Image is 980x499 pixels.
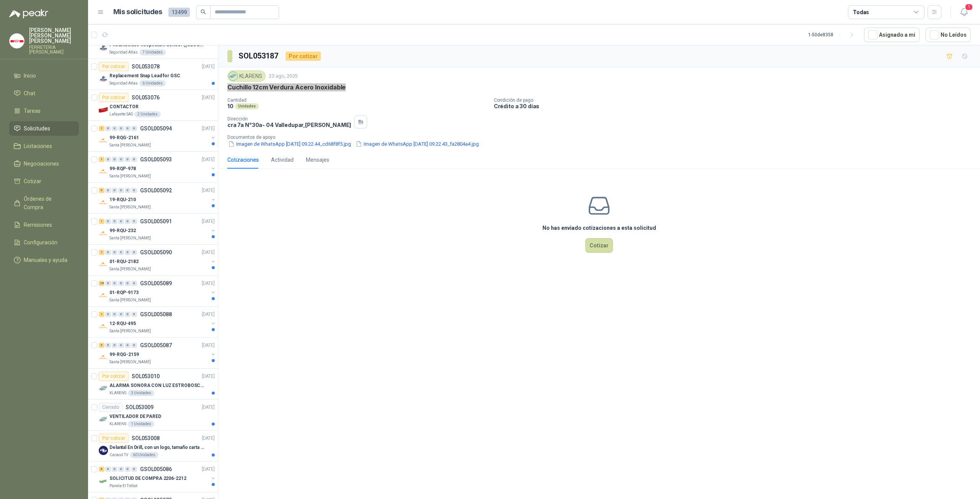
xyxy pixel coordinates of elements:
[132,374,160,379] p: SOL053010
[99,105,108,114] img: Company Logo
[99,279,216,303] a: 28 0 0 0 0 0 GSOL005089[DATE] Company Logo01-RQP-9173Santa [PERSON_NAME]
[99,384,108,393] img: Company Logo
[9,139,79,153] a: Licitaciones
[286,52,321,61] div: Por cotizar
[140,312,172,317] p: GSOL005088
[99,186,216,210] a: 9 0 0 0 0 0 GSOL005092[DATE] Company Logo19-RQU-210Santa [PERSON_NAME]
[125,281,131,286] div: 0
[202,125,215,132] p: [DATE]
[202,373,215,380] p: [DATE]
[113,7,162,18] h1: Mis solicitudes
[227,156,259,164] div: Cotizaciones
[112,281,118,286] div: 0
[227,116,351,122] p: Dirección
[105,250,111,255] div: 0
[88,59,218,90] a: Por cotizarSOL053078[DATE] Company LogoReplacement Snap Lead for GSCSeguridad Atlas6 Unidades
[131,219,137,224] div: 0
[99,434,129,443] div: Por cotizar
[112,343,118,348] div: 0
[139,49,166,55] div: 7 Unidades
[140,466,172,472] p: GSOL005086
[24,159,59,168] span: Negociaciones
[99,126,105,131] div: 1
[99,310,216,334] a: 1 0 0 0 0 0 GSOL005088[DATE] Company Logo12-RQU-495Santa [PERSON_NAME]
[112,250,118,255] div: 0
[131,343,137,348] div: 0
[109,72,180,80] p: Replacement Snap Lead for GSC
[99,136,108,145] img: Company Logo
[105,219,111,224] div: 0
[235,103,259,109] div: Unidades
[9,218,79,232] a: Remisiones
[99,43,108,52] img: Company Logo
[99,62,129,71] div: Por cotizar
[202,187,215,194] p: [DATE]
[140,126,172,131] p: GSOL005094
[131,466,137,472] div: 0
[118,466,124,472] div: 0
[355,140,480,148] button: Imagen de WhatsApp [DATE] 09.22.43_fa2804a4.jpg
[29,45,79,54] p: FERRETERIA [PERSON_NAME]
[808,29,858,41] div: 1 - 50 de 8358
[99,188,105,193] div: 9
[99,281,105,286] div: 28
[202,218,215,225] p: [DATE]
[118,126,124,131] div: 0
[88,369,218,400] a: Por cotizarSOL053010[DATE] Company LogoALARMA SONORA CON LUZ ESTROBOSCOPICAKLARENS3 Unidades
[109,266,151,272] p: Santa [PERSON_NAME]
[202,94,215,101] p: [DATE]
[118,188,124,193] div: 0
[126,405,154,410] p: SOL053009
[132,64,160,69] p: SOL053078
[131,126,137,131] div: 0
[24,238,57,247] span: Configuración
[140,188,172,193] p: GSOL005092
[109,297,151,303] p: Santa [PERSON_NAME]
[109,413,161,420] p: VENTILADOR DE PARED
[202,404,215,411] p: [DATE]
[109,196,136,203] p: 19-RQU-210
[112,219,118,224] div: 0
[112,188,118,193] div: 0
[125,343,131,348] div: 0
[88,400,218,431] a: CerradoSOL053009[DATE] Company LogoVENTILADOR DE PAREDKLARENS1 Unidades
[109,483,137,489] p: Panela El Trébol
[109,351,139,358] p: 99-RQG-2159
[9,253,79,267] a: Manuales y ayuda
[99,466,105,472] div: 6
[227,103,234,109] p: 10
[105,126,111,131] div: 0
[227,122,351,128] p: cra 7a N°30a- 04 Valledupar , [PERSON_NAME]
[99,403,122,412] div: Cerrado
[130,452,158,458] div: 60 Unidades
[853,8,869,16] div: Todas
[128,390,154,396] div: 3 Unidades
[99,291,108,300] img: Company Logo
[105,188,111,193] div: 0
[109,227,136,234] p: 99-RQU-232
[24,89,35,98] span: Chat
[112,466,118,472] div: 0
[131,250,137,255] div: 0
[99,465,216,489] a: 6 0 0 0 0 0 GSOL005086[DATE] Company LogoSOLICITUD DE COMPRA 2206-2212Panela El Trébol
[131,281,137,286] div: 0
[105,343,111,348] div: 0
[109,452,128,458] p: Caracol TV
[131,188,137,193] div: 0
[109,204,151,210] p: Santa [PERSON_NAME]
[125,312,131,317] div: 0
[112,312,118,317] div: 0
[306,156,329,164] div: Mensajes
[202,156,215,163] p: [DATE]
[99,343,105,348] div: 5
[864,28,920,42] button: Asignado a mi
[99,219,105,224] div: 1
[99,312,105,317] div: 1
[99,155,216,179] a: 1 0 0 0 0 0 GSOL005093[DATE] Company Logo99-RQP-978Santa [PERSON_NAME]
[24,221,52,229] span: Remisiones
[99,74,108,83] img: Company Logo
[99,372,129,381] div: Por cotizar
[9,68,79,83] a: Inicio
[168,8,190,17] span: 13499
[99,446,108,455] img: Company Logo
